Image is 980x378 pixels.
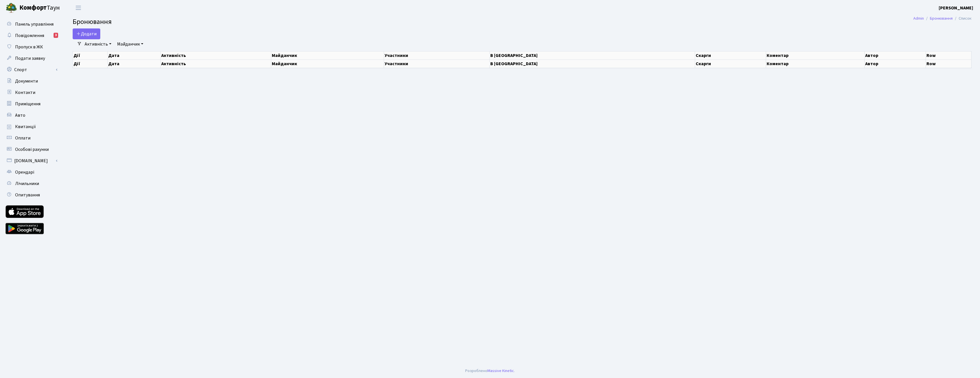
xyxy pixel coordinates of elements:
[3,132,60,144] a: Оплати
[15,192,40,198] span: Опитування
[15,135,30,141] span: Оплати
[82,39,114,49] a: Активність
[487,368,514,374] a: Massive Kinetic
[15,101,40,107] span: Приміщення
[913,15,924,21] a: Admin
[15,180,39,187] span: Лічильники
[271,51,384,59] th: Майданчик
[15,89,35,96] span: Контакти
[3,155,60,167] a: [DOMAIN_NAME]
[15,32,44,39] span: Повідомлення
[3,53,60,64] a: Подати заявку
[3,75,60,87] a: Документи
[930,15,953,21] a: Бронювання
[864,51,926,59] th: Автор
[3,189,60,201] a: Опитування
[939,5,973,11] a: [PERSON_NAME]
[3,64,60,75] a: Спорт
[108,51,161,59] th: Дата
[15,146,49,153] span: Особові рахунки
[73,59,108,68] th: Дії
[926,59,971,68] th: Row
[3,110,60,121] a: Авто
[115,39,146,49] a: Майданчик
[3,98,60,110] a: Приміщення
[3,87,60,98] a: Контакти
[384,51,490,59] th: Участники
[3,41,60,53] a: Пропуск в ЖК
[3,30,60,41] a: Повідомлення3
[766,51,864,59] th: Коментар
[15,55,45,61] span: Подати заявку
[160,51,271,59] th: Активність
[73,17,112,27] span: Бронювання
[15,44,43,50] span: Пропуск в ЖК
[3,121,60,132] a: Квитанції
[490,51,695,59] th: В [GEOGRAPHIC_DATA]
[15,78,38,84] span: Документи
[108,59,161,68] th: Дата
[864,59,926,68] th: Автор
[695,59,766,68] th: Скарги
[490,59,695,68] th: В [GEOGRAPHIC_DATA]
[384,59,490,68] th: Участники
[15,21,54,27] span: Панель управління
[926,51,971,59] th: Row
[71,3,85,13] button: Переключити навігацію
[766,59,864,68] th: Коментар
[160,59,271,68] th: Активність
[953,15,971,22] li: Список
[19,3,60,13] span: Таун
[695,51,766,59] th: Скарги
[3,178,60,189] a: Лічильники
[3,167,60,178] a: Орендарі
[73,28,100,39] button: Додати
[54,33,58,38] div: 3
[15,124,36,130] span: Квитанції
[3,144,60,155] a: Особові рахунки
[905,13,980,24] nav: breadcrumb
[6,2,17,14] img: logo.png
[465,368,515,374] div: Розроблено .
[15,112,25,118] span: Авто
[19,3,47,12] b: Комфорт
[3,19,60,30] a: Панель управління
[15,169,34,175] span: Орендарі
[73,51,108,59] th: Дії
[271,59,384,68] th: Майданчик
